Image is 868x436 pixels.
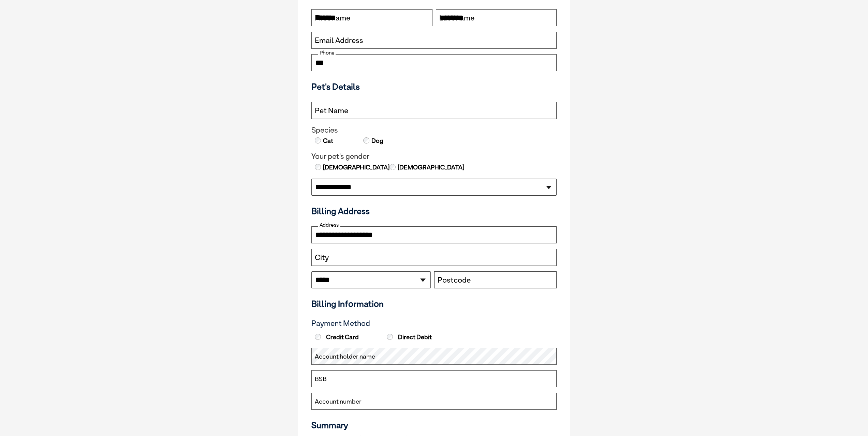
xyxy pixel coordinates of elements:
[371,136,383,145] label: Dog
[311,126,557,135] legend: Species
[315,36,363,45] label: Email Address
[387,334,393,340] input: Direct Debit
[397,163,464,172] label: [DEMOGRAPHIC_DATA]
[315,397,362,406] label: Account number
[315,253,329,262] label: City
[322,136,333,145] label: Cat
[322,163,389,172] label: [DEMOGRAPHIC_DATA]
[315,352,375,361] label: Account holder name
[311,319,557,328] h3: Payment Method
[315,14,350,22] label: First name
[313,333,383,341] label: Credit Card
[439,14,474,22] label: Last name
[318,50,336,56] label: Phone
[438,276,471,285] label: Postcode
[311,206,557,216] h3: Billing Address
[385,333,455,341] label: Direct Debit
[311,299,557,309] h3: Billing Information
[315,375,327,384] label: BSB
[309,81,559,92] h3: Pet's Details
[311,152,557,161] legend: Your pet's gender
[311,420,557,430] h3: Summary
[315,334,321,340] input: Credit Card
[318,222,340,228] label: Address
